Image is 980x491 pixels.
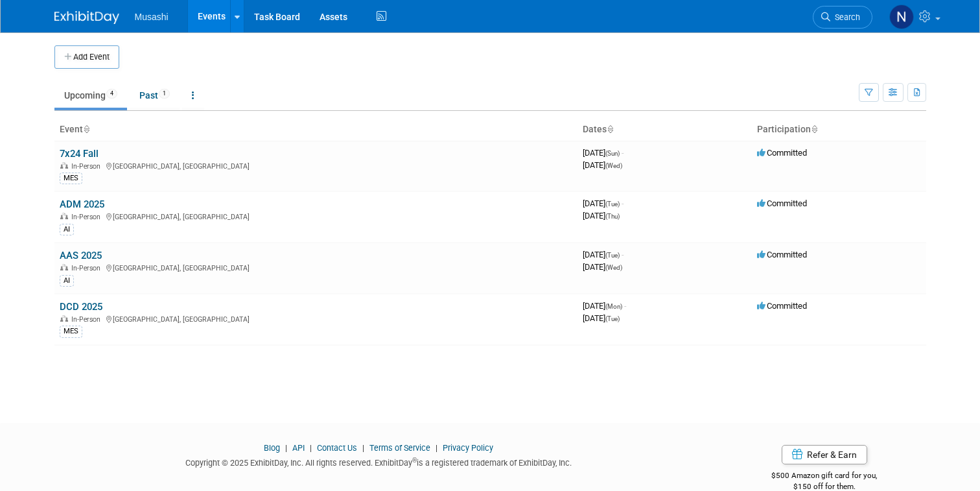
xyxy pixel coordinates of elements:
[60,250,102,261] a: AAS 2025
[54,11,119,24] img: ExhibitDay
[583,148,624,158] span: [DATE]
[317,443,357,453] a: Contact Us
[54,83,127,108] a: Upcoming4
[607,124,613,134] a: Sort by Start Date
[830,12,860,22] span: Search
[757,198,807,208] span: Committed
[889,5,914,29] img: Nicholas Meng
[60,315,68,322] img: In-Person Event
[605,200,620,208] span: (Tue)
[605,162,622,169] span: (Wed)
[605,264,622,271] span: (Wed)
[71,315,104,324] span: In-Person
[282,443,290,453] span: |
[443,443,493,453] a: Privacy Policy
[60,198,104,210] a: ADM 2025
[583,262,622,272] span: [DATE]
[54,454,703,469] div: Copyright © 2025 ExhibitDay, Inc. All rights reserved. ExhibitDay is a registered trademark of Ex...
[130,83,180,108] a: Past1
[71,264,104,272] span: In-Person
[577,119,752,141] th: Dates
[432,443,441,453] span: |
[106,89,117,99] span: 4
[60,264,68,270] img: In-Person Event
[60,162,68,169] img: In-Person Event
[60,224,74,235] div: AI
[752,119,926,141] th: Participation
[605,150,620,157] span: (Sun)
[359,443,367,453] span: |
[60,173,82,184] div: MES
[624,301,626,311] span: -
[60,301,102,313] a: DCD 2025
[60,160,572,171] div: [GEOGRAPHIC_DATA], [GEOGRAPHIC_DATA]
[369,443,430,453] a: Terms of Service
[605,303,622,310] span: (Mon)
[60,326,82,337] div: MES
[54,45,119,69] button: Add Event
[292,443,305,453] a: API
[622,250,624,259] span: -
[583,160,622,170] span: [DATE]
[583,250,624,259] span: [DATE]
[412,457,417,464] sup: ®
[605,315,620,322] span: (Tue)
[757,301,807,311] span: Committed
[71,213,104,221] span: In-Person
[605,213,620,220] span: (Thu)
[583,198,624,208] span: [DATE]
[264,443,280,453] a: Blog
[60,213,68,219] img: In-Person Event
[583,313,620,323] span: [DATE]
[54,119,577,141] th: Event
[60,262,572,272] div: [GEOGRAPHIC_DATA], [GEOGRAPHIC_DATA]
[60,275,74,287] div: AI
[782,445,867,464] a: Refer & Earn
[307,443,315,453] span: |
[622,198,624,208] span: -
[60,148,99,160] a: 7x24 Fall
[583,211,620,221] span: [DATE]
[813,6,872,29] a: Search
[605,252,620,259] span: (Tue)
[583,301,626,311] span: [DATE]
[83,124,89,134] a: Sort by Event Name
[811,124,817,134] a: Sort by Participation Type
[60,313,572,324] div: [GEOGRAPHIC_DATA], [GEOGRAPHIC_DATA]
[622,148,624,158] span: -
[757,148,807,158] span: Committed
[60,211,572,221] div: [GEOGRAPHIC_DATA], [GEOGRAPHIC_DATA]
[71,162,104,171] span: In-Person
[757,250,807,259] span: Committed
[159,89,170,99] span: 1
[135,12,169,22] span: Musashi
